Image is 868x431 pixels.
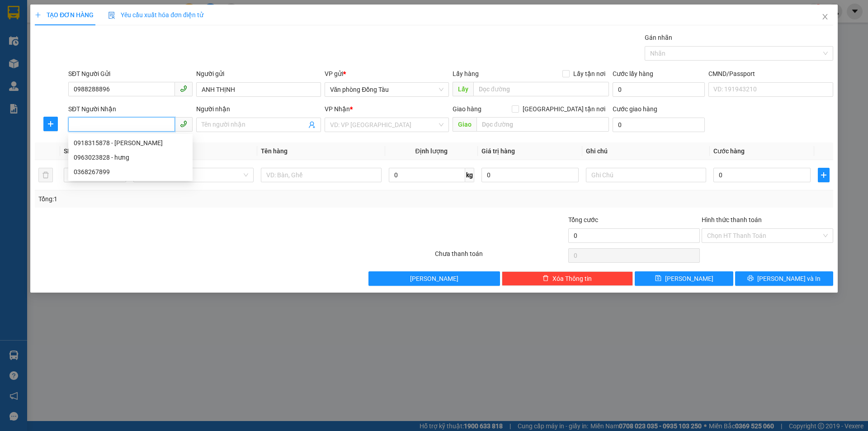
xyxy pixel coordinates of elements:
button: printer[PERSON_NAME] và In [735,271,833,286]
label: Cước lấy hàng [613,70,653,77]
span: [GEOGRAPHIC_DATA] tận nơi [519,104,609,114]
div: SĐT Người Nhận [68,104,193,114]
span: plus [818,171,829,179]
b: 36 Limousine [95,10,160,22]
span: Giá trị hàng [481,147,515,155]
input: 0 [481,168,579,182]
span: VP Nhận [325,105,350,113]
span: plus [35,12,41,18]
span: [PERSON_NAME] [665,274,713,284]
button: Close [812,5,838,30]
span: phone [180,85,187,92]
div: 0963023828 - hưng [74,152,187,162]
span: Tên hàng [261,147,288,155]
div: Người nhận [196,104,321,114]
span: Giao [453,117,476,132]
button: delete [38,168,53,182]
li: Hotline: 1900888999 [50,56,205,67]
span: user-add [308,121,316,128]
button: plus [818,168,830,182]
label: Hình thức thanh toán [702,216,762,223]
button: plus [43,117,58,131]
button: [PERSON_NAME] [368,271,500,286]
span: Giao hàng [453,105,481,113]
span: Lấy [453,82,473,96]
input: Cước giao hàng [613,118,705,132]
input: Dọc đường [476,117,609,132]
span: [PERSON_NAME] [410,274,458,284]
th: Ghi chú [582,142,710,160]
div: Người gửi [196,69,321,79]
input: Cước lấy hàng [613,82,705,97]
span: Lấy tận nơi [570,69,609,79]
img: logo.jpg [11,11,57,57]
span: Yêu cầu xuất hóa đơn điện tử [108,11,203,19]
span: [PERSON_NAME] và In [757,274,821,284]
span: plus [44,120,57,128]
div: 0963023828 - hưng [68,150,193,165]
div: VP gửi [325,69,449,79]
div: CMND/Passport [708,69,833,79]
div: Tổng: 1 [38,194,335,204]
span: TẠO ĐƠN HÀNG [35,11,94,19]
span: Khác [139,168,248,182]
li: 01A03 [GEOGRAPHIC_DATA], [GEOGRAPHIC_DATA] ( bên cạnh cây xăng bến xe phía Bắc cũ) [50,22,205,56]
span: SL [64,147,71,155]
button: save[PERSON_NAME] [635,271,733,286]
input: VD: Bàn, Ghế [261,168,381,182]
div: 0918315878 - C HẰNG [68,136,193,150]
span: Cước hàng [713,147,745,155]
div: Chưa thanh toán [434,249,567,265]
span: kg [465,168,474,182]
span: Lấy hàng [453,70,479,77]
div: 0368267899 [74,167,187,177]
span: Định lượng [415,147,448,155]
span: phone [180,120,187,128]
div: SĐT Người Gửi [68,69,193,79]
span: printer [747,275,754,282]
div: 0918315878 - [PERSON_NAME] [74,138,187,148]
span: save [655,275,661,282]
span: close [821,13,829,20]
span: Xóa Thông tin [552,274,592,284]
img: icon [108,12,115,19]
span: Tổng cước [568,216,598,223]
div: 0368267899 [68,165,193,179]
input: Dọc đường [473,82,609,96]
label: Gán nhãn [645,34,672,41]
button: deleteXóa Thông tin [502,271,633,286]
span: delete [542,275,549,282]
label: Cước giao hàng [613,105,657,113]
span: Văn phòng Đồng Tàu [330,83,443,96]
input: Ghi Chú [586,168,706,182]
